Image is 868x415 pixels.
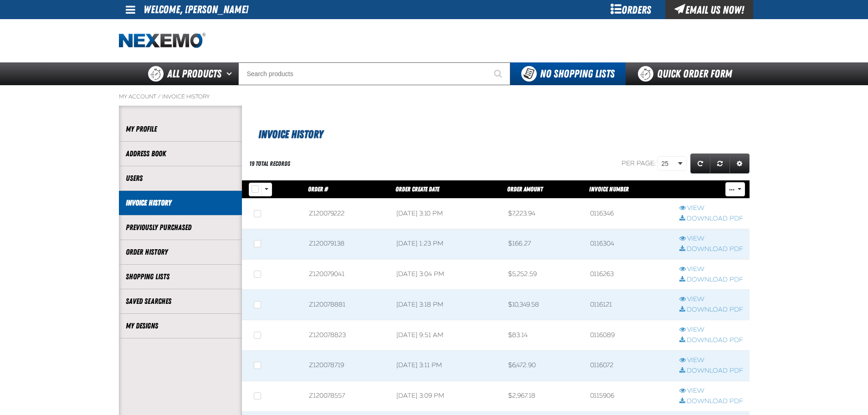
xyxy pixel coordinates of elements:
[119,33,205,49] a: Home
[390,381,502,411] td: [DATE] 3:09 PM
[584,199,673,229] td: 0116346
[679,397,743,406] a: Download PDF row action
[679,245,743,254] a: Download PDF row action
[303,381,390,411] td: Z120078557
[584,351,673,381] td: 0116072
[679,336,743,345] a: Download PDF row action
[126,222,235,233] a: Previously Purchased
[303,229,390,259] td: Z120079138
[679,306,743,314] a: Download PDF row action
[167,66,221,82] span: All Products
[679,265,743,274] a: View row action
[584,320,673,351] td: 0116089
[126,296,235,307] a: Saved Searches
[502,259,584,290] td: $5,252.59
[158,93,161,100] span: /
[502,381,584,411] td: $2,967.18
[679,276,743,284] a: Download PDF row action
[395,185,439,193] a: Order Create Date
[584,229,673,259] td: 0116304
[119,93,750,100] nav: Breadcrumbs
[679,356,743,365] a: View row action
[303,351,390,381] td: Z120078719
[710,154,730,174] a: Reset grid action
[390,259,502,290] td: [DATE] 3:04 PM
[584,259,673,290] td: 0116263
[679,387,743,395] a: View row action
[303,199,390,229] td: Z120079222
[589,185,629,193] a: Invoice Number
[126,272,235,282] a: Shopping Lists
[729,154,750,174] a: Expand or Collapse Grid Settings
[502,320,584,351] td: $83.14
[679,367,743,375] a: Download PDF row action
[679,215,743,223] a: Download PDF row action
[308,185,328,193] a: Order #
[729,187,734,193] span: ...
[258,128,323,141] span: Invoice History
[126,321,235,331] a: My Designs
[126,149,235,159] a: Address Book
[584,290,673,320] td: 0116121
[119,93,156,100] a: My Account
[690,154,710,174] a: Refresh grid action
[223,62,238,85] button: Open All Products pages
[679,235,743,243] a: View row action
[390,351,502,381] td: [DATE] 3:11 PM
[679,295,743,304] a: View row action
[502,229,584,259] td: $166.27
[303,259,390,290] td: Z120079041
[390,320,502,351] td: [DATE] 9:51 AM
[662,159,676,169] span: 25
[488,62,510,85] button: Start Searching
[502,199,584,229] td: $7,223.94
[126,173,235,184] a: Users
[626,62,749,85] a: Quick Order Form
[303,320,390,351] td: Z120078823
[119,33,205,49] img: Nexemo logo
[249,159,290,168] div: 19 total records
[584,381,673,411] td: 0115906
[390,199,502,229] td: [DATE] 3:10 PM
[126,198,235,208] a: Invoice History
[510,62,626,85] button: You do not have available Shopping Lists. Open to Create a New List
[126,247,235,257] a: Order History
[725,182,745,196] button: Mass Actions
[679,326,743,334] a: View row action
[390,229,502,259] td: [DATE] 1:23 PM
[162,93,210,100] a: Invoice History
[679,204,743,213] a: View row action
[502,351,584,381] td: $6,472.90
[507,185,543,193] a: Order Amount
[502,290,584,320] td: $10,349.58
[261,183,272,196] button: Rows selection options
[390,290,502,320] td: [DATE] 3:18 PM
[540,67,615,80] span: No Shopping Lists
[126,124,235,134] a: My Profile
[238,62,510,85] input: Search
[673,180,750,199] th: Row actions
[621,159,656,167] span: Per page:
[303,290,390,320] td: Z120078881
